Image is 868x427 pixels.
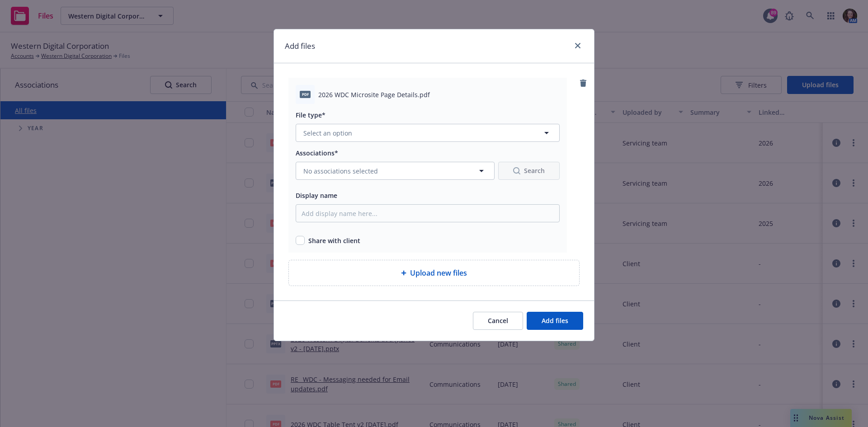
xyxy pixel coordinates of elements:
[296,124,560,142] button: Select an option
[527,312,583,330] button: Add files
[308,236,360,245] span: Share with client
[542,316,568,325] span: Add files
[288,260,580,286] div: Upload new files
[513,167,520,174] svg: Search
[296,162,495,180] button: No associations selected
[572,40,583,51] a: close
[488,316,508,325] span: Cancel
[303,128,352,138] span: Select an option
[285,40,315,52] h1: Add files
[296,204,560,222] input: Add display name here...
[473,312,523,330] button: Cancel
[410,267,467,278] span: Upload new files
[296,149,338,157] span: Associations*
[498,162,560,180] button: SearchSearch
[296,191,337,200] span: Display name
[578,78,589,89] a: remove
[303,166,378,176] span: No associations selected
[296,111,325,119] span: File type*
[300,91,311,98] span: pdf
[318,90,430,99] span: 2026 WDC Microsite Page Details.pdf
[513,162,545,179] div: Search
